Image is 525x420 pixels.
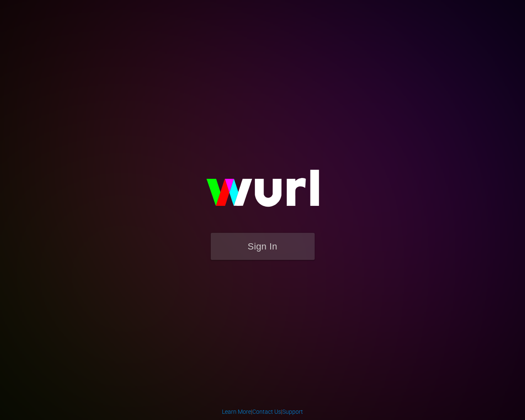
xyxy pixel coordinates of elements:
[222,408,303,416] div: | |
[222,408,251,415] a: Learn More
[252,408,281,415] a: Contact Us
[211,233,315,260] button: Sign In
[282,408,303,415] a: Support
[180,152,346,232] img: wurl-logo-on-black-223613ac3d8ba8fe6dc639794a292ebdb59501304c7dfd60c99c58986ef67473.svg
